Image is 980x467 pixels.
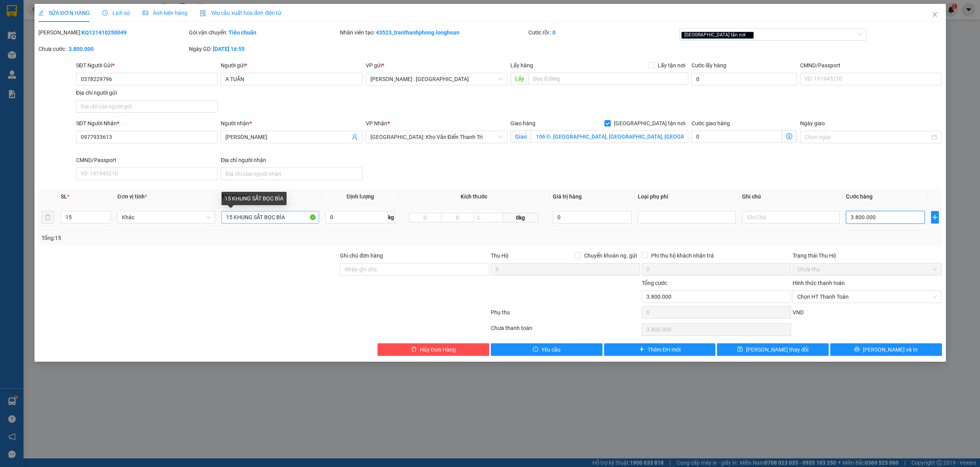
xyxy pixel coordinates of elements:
[800,120,825,126] label: Ngày giao
[528,72,688,85] input: Dọc đường
[387,211,395,224] span: kg
[143,10,148,16] span: picture
[491,252,508,259] span: Thu Hộ
[581,251,640,260] span: Chuyển khoản ng. gửi
[635,189,739,204] th: Loại phụ phí
[510,120,535,126] span: Giao hàng
[863,345,918,354] span: [PERSON_NAME] và In
[411,346,417,353] span: delete
[746,345,809,354] span: [PERSON_NAME] thay đổi
[76,156,218,164] div: CMND/Passport
[189,45,338,53] div: Ngày GD:
[461,193,487,200] span: Kích thước
[553,193,582,200] span: Giá trị hàng
[42,234,378,242] div: Tổng: 15
[786,133,792,139] span: dollar-circle
[213,46,245,52] b: [DATE] 16:55
[82,29,127,36] b: KQ121410250049
[655,61,688,70] span: Lấy tận nơi
[717,343,829,356] button: save[PERSON_NAME] thay đổi
[122,211,211,223] span: Khác
[747,33,751,37] span: close
[611,119,688,128] span: [GEOGRAPHIC_DATA] tận nơi
[352,134,358,140] span: user-add
[76,100,218,113] input: Địa chỉ của người gửi
[691,130,782,143] input: Cước giao hàng
[691,73,797,85] input: Cước lấy hàng
[38,10,90,16] span: SỬA ĐƠN HÀNG
[533,346,538,353] span: exclamation-circle
[366,120,387,126] span: VP Nhận
[931,211,938,224] button: plus
[931,214,938,220] span: plus
[102,10,130,16] span: Lịch sử
[797,291,937,303] span: Chọn HT Thanh Toán
[340,28,527,37] div: Nhân viên tạo:
[38,28,188,37] div: [PERSON_NAME]:
[420,345,456,354] span: Hủy Đơn Hàng
[117,193,147,200] span: Đơn vị tính
[189,28,338,37] div: Gói vận chuyển:
[490,308,641,322] div: Phụ thu
[797,263,937,275] span: Chưa thu
[221,61,362,70] div: Người gửi
[531,130,688,143] input: Giao tận nơi
[854,346,860,353] span: printer
[691,62,726,69] label: Cước lấy hàng
[648,251,717,260] span: Phí thu hộ khách nhận trả
[76,119,218,128] div: SĐT Người Nhận
[347,193,374,200] span: Định lượng
[552,29,555,36] b: 0
[38,45,188,53] div: Chưa cước :
[102,10,108,16] span: clock-circle
[200,10,206,16] img: icon
[604,343,716,356] button: plusThêm ĐH mới
[846,193,873,200] span: Cước hàng
[38,10,44,16] span: edit
[541,345,561,354] span: Yêu cầu
[61,193,67,200] span: SL
[221,156,362,164] div: Địa chỉ người nhận
[409,213,441,222] input: D
[639,346,644,353] span: plus
[739,189,843,204] th: Ghi chú
[510,72,528,85] span: Lấy
[691,120,730,126] label: Cước giao hàng
[221,119,362,128] div: Người nhận
[42,211,54,224] button: delete
[503,213,539,222] span: 0kg
[221,192,287,205] div: 15 KHUNG SẮT BỌC BÌA
[491,343,603,356] button: exclamation-circleYêu cầu
[800,61,942,70] div: CMND/Passport
[510,62,533,69] span: Lấy hàng
[642,280,667,286] span: Tổng cước
[932,11,938,18] span: close
[69,46,94,52] b: 3.800.000
[76,61,218,70] div: SĐT Người Gửi
[370,73,503,85] span: Hồ Chí Minh : Kho Quận 12
[376,29,459,36] b: 43523_tranthanhphong.longhoan
[366,61,507,70] div: VP gửi
[528,28,678,37] div: Cước rồi :
[737,346,743,353] span: save
[510,130,531,143] span: Giao
[793,280,845,286] label: Hình thức thanh toán
[221,168,362,180] input: Địa chỉ của người nhận
[742,211,840,224] input: Ghi Chú
[648,345,681,354] span: Thêm ĐH mới
[200,10,282,16] span: Yêu cầu xuất hóa đơn điện tử
[340,263,489,276] input: Ghi chú đơn hàng
[681,32,754,39] span: [GEOGRAPHIC_DATA] tận nơi
[793,251,942,260] div: Trạng thái Thu Hộ
[441,213,474,222] input: R
[830,343,942,356] button: printer[PERSON_NAME] và In
[340,252,383,259] label: Ghi chú đơn hàng
[924,4,946,26] button: Close
[370,131,503,143] span: Hà Nội: Kho Văn Điển Thanh Trì
[221,211,319,224] input: VD: Bàn, Ghế
[143,10,187,16] span: Ảnh kiện hàng
[229,29,256,36] b: Tiêu chuẩn
[474,213,503,222] input: C
[377,343,489,356] button: deleteHủy Đơn Hàng
[76,88,218,97] div: Địa chỉ người gửi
